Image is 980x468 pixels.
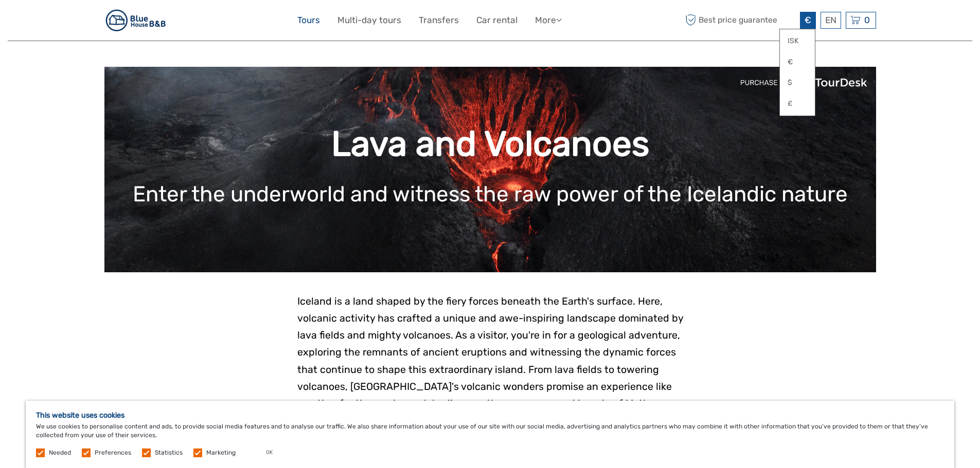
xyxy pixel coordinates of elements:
[419,13,459,28] a: Transfers
[297,295,683,443] span: Iceland is a land shaped by the fiery forces beneath the Earth's surface. Here, volcanic activity...
[805,15,811,25] span: €
[49,448,71,457] label: Needed
[120,123,861,165] h1: Lava and Volcanoes
[256,447,283,458] button: OK
[780,32,815,50] a: ISK
[863,15,871,25] span: 0
[780,73,815,92] a: $
[26,401,954,468] div: We use cookies to personalise content and ads, to provide social media features and to analyse ou...
[535,13,562,28] a: More
[821,12,841,29] div: EN
[740,74,868,90] img: PurchaseViaTourDeskwhite.png
[206,448,236,457] label: Marketing
[683,12,797,29] span: Best price guarantee
[120,181,861,207] h1: Enter the underworld and witness the raw power of the Icelandic nature
[104,8,168,33] img: 383-53bb5c1e-cd81-4588-8f32-3050452d86e0_logo_small.jpg
[155,448,183,457] label: Statistics
[337,13,401,28] a: Multi-day tours
[297,13,320,28] a: Tours
[780,53,815,71] a: €
[95,448,131,457] label: Preferences
[476,13,518,28] a: Car rental
[780,95,815,113] a: £
[36,411,944,420] h5: This website uses cookies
